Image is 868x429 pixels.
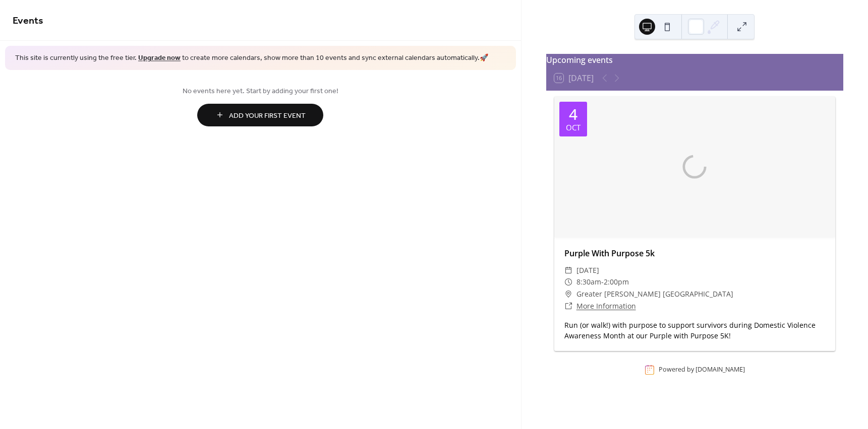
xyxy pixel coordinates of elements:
span: No events here yet. Start by adding your first one! [13,86,508,96]
span: - [601,276,604,288]
span: Add Your First Event [229,110,306,121]
a: Purple With Purpose 5k [564,248,655,259]
a: More Information [576,301,636,311]
span: Events [13,11,43,31]
div: Powered by [659,366,745,374]
div: ​ [564,276,572,288]
div: 4 [569,107,577,122]
span: This site is currently using the free tier. to create more calendars, show more than 10 events an... [15,53,488,63]
span: [DATE] [576,264,599,276]
a: [DOMAIN_NAME] [696,366,745,374]
div: ​ [564,288,572,300]
span: 2:00pm [604,276,629,288]
a: Add Your First Event [13,104,508,126]
span: 8:30am [576,276,601,288]
div: Oct [566,124,581,131]
div: ​ [564,300,572,312]
div: ​ [564,264,572,276]
span: Greater [PERSON_NAME] [GEOGRAPHIC_DATA] [576,288,733,300]
div: Upcoming events [546,54,843,66]
a: Upgrade now [138,51,181,65]
div: Run (or walk!) with purpose to support survivors during Domestic Violence Awareness Month at our ... [554,320,835,341]
button: Add Your First Event [197,104,323,126]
